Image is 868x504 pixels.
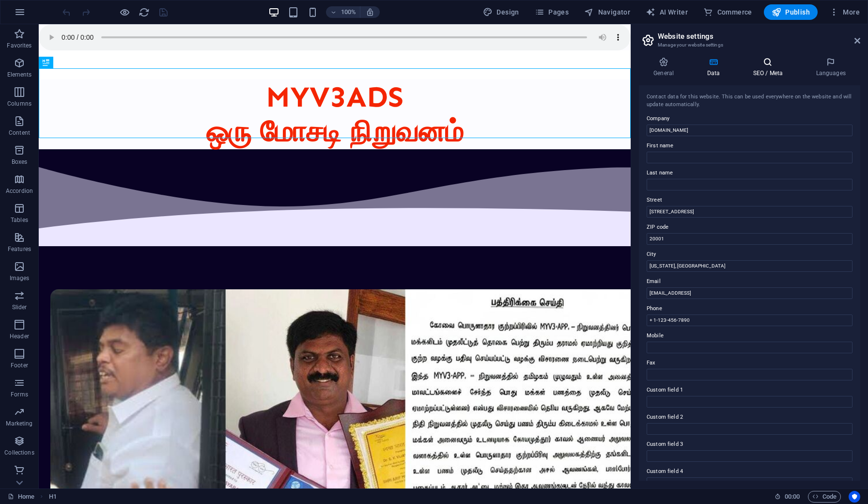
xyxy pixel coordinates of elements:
span: Code [812,491,837,503]
label: Custom field 2 [647,411,852,423]
h4: Data [692,57,738,78]
p: Header [10,332,29,340]
p: Favorites [7,42,31,49]
h4: General [639,57,692,78]
span: Pages [535,7,569,17]
button: Publish [764,4,818,20]
label: Street [647,194,852,206]
label: Last name [647,167,852,179]
label: ZIP code [647,221,852,233]
span: Click to select. Double-click to edit [49,491,57,503]
label: Fax [647,357,852,369]
h2: Website settings [658,32,860,41]
i: Reload page [139,7,150,18]
button: Click here to leave preview mode and continue editing [119,6,130,18]
p: Elements [7,71,32,79]
label: Custom field 4 [647,466,852,477]
p: Footer [11,362,28,369]
p: Columns [7,100,31,108]
button: AI Writer [642,4,692,20]
button: Commerce [699,4,756,20]
span: : [791,493,793,500]
p: Slider [12,303,27,311]
button: Design [479,4,523,20]
button: Navigator [580,4,634,20]
span: Navigator [584,7,630,17]
nav: breadcrumb [49,491,57,503]
button: Usercentrics [849,491,860,503]
div: Design (Ctrl+Alt+Y) [479,4,523,20]
p: Boxes [12,158,28,166]
label: First name [647,140,852,152]
p: Content [9,129,30,137]
label: Phone [647,303,852,315]
h6: Session time [775,491,800,503]
button: More [825,4,864,20]
label: Mobile [647,330,852,342]
span: More [829,7,860,17]
h6: 100% [341,6,356,18]
label: City [647,249,852,260]
a: Click to cancel selection. Double-click to open Pages [8,491,34,503]
p: Tables [11,216,28,224]
p: Features [8,245,31,253]
button: reload [138,6,150,18]
div: Contact data for this website. This can be used everywhere on the website and will update automat... [647,93,852,109]
p: Images [10,274,30,282]
h3: Manage your website settings [658,41,841,49]
p: Marketing [6,420,32,427]
span: AI Writer [646,7,688,17]
label: Email [647,276,852,287]
label: Custom field 3 [647,439,852,450]
button: 100% [326,6,360,18]
span: Design [483,7,519,17]
button: Pages [531,4,573,20]
span: Publish [772,7,810,17]
label: Company [647,113,852,125]
p: Forms [11,391,28,398]
label: Custom field 1 [647,384,852,396]
button: Code [808,491,841,503]
h4: SEO / Meta [738,57,801,78]
p: Accordion [6,187,33,195]
span: 00 00 [785,491,800,503]
span: Commerce [703,7,752,17]
p: Collections [4,449,34,457]
i: On resize automatically adjust zoom level to fit chosen device. [366,8,374,16]
h4: Languages [801,57,860,78]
